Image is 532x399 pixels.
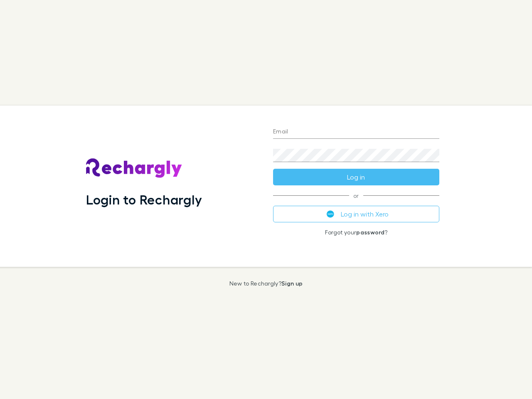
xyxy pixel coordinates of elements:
p: New to Rechargly? [229,280,303,287]
p: Forgot your ? [273,229,439,236]
a: Sign up [281,280,303,287]
img: Xero's logo [327,210,334,218]
button: Log in with Xero [273,206,439,222]
a: password [356,229,384,236]
img: Rechargly's Logo [86,158,182,178]
button: Log in [273,169,439,185]
h1: Login to Rechargly [86,192,202,207]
